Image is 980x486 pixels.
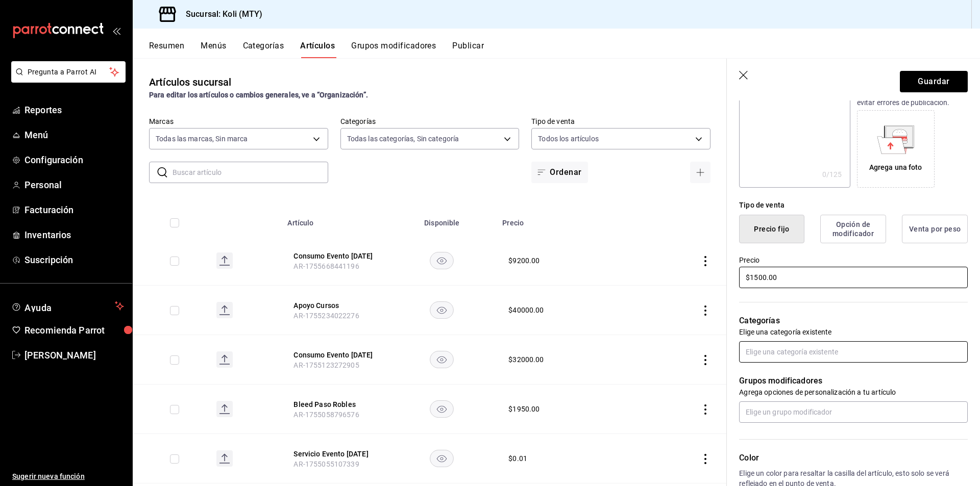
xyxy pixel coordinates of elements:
p: Color [739,452,968,464]
button: edit-product-location [293,251,375,261]
div: navigation tabs [149,41,980,58]
button: edit-product-location [293,350,375,360]
span: Suscripción [24,253,124,267]
button: Pregunta a Parrot AI [11,61,126,83]
button: actions [700,355,710,365]
button: Grupos modificadores [351,41,436,58]
button: edit-product-location [293,399,375,410]
button: edit-product-location [293,449,375,459]
button: availability-product [430,252,454,269]
input: Buscar artículo [173,162,328,183]
button: Guardar [900,71,968,92]
button: availability-product [430,450,454,467]
button: availability-product [430,400,454,418]
div: Tipo de venta [739,200,968,211]
button: actions [700,404,710,415]
th: Artículo [281,203,387,236]
button: availability-product [430,301,454,319]
span: Sugerir nueva función [12,471,124,482]
div: 0 /125 [822,169,842,180]
button: Opción de modificador [820,215,886,243]
th: Disponible [387,203,496,236]
h3: Sucursal: Koli (MTY) [178,8,263,20]
span: Todas las categorías, Sin categoría [347,134,459,144]
span: Todos los artículos [538,134,599,144]
a: Pregunta a Parrot AI [7,74,126,85]
p: Elige una categoría existente [739,327,968,337]
span: Configuración [24,153,124,167]
span: Inventarios [24,228,124,242]
span: Menú [24,128,124,142]
button: Categorías [243,41,284,58]
button: Venta por peso [902,215,968,243]
label: Marcas [149,118,328,125]
span: AR-1755058796576 [293,411,359,419]
button: actions [700,256,710,266]
p: Grupos modificadores [739,375,968,387]
div: $ 1950.00 [508,404,540,414]
button: open_drawer_menu [112,27,120,35]
span: [PERSON_NAME] [24,348,124,362]
span: Personal [24,178,124,192]
label: Tipo de venta [531,118,710,125]
button: Resumen [149,41,184,58]
span: Facturación [24,203,124,217]
input: $0.00 [739,267,968,288]
span: Pregunta a Parrot AI [28,67,110,78]
div: $ 40000.00 [508,305,544,315]
span: AR-1755055107339 [293,460,359,468]
div: $ 0.01 [508,453,527,464]
span: Todas las marcas, Sin marca [156,134,248,144]
div: $ 9200.00 [508,255,540,266]
button: Ordenar [531,162,587,183]
button: Artículos [300,41,335,58]
button: Precio fijo [739,215,804,243]
span: Reportes [24,103,124,117]
span: AR-1755668441196 [293,262,359,270]
p: Agrega opciones de personalización a tu artículo [739,387,968,397]
p: Categorías [739,315,968,327]
span: AR-1755234022276 [293,312,359,320]
div: Agrega una foto [860,113,932,185]
label: Categorías [340,118,520,125]
button: actions [700,305,710,316]
div: Agrega una foto [869,162,922,173]
input: Elige una categoría existente [739,341,968,363]
input: Elige un grupo modificador [739,401,968,423]
span: AR-1755123272905 [293,361,359,369]
button: actions [700,454,710,464]
button: edit-product-location [293,300,375,311]
div: $ 32000.00 [508,354,544,365]
button: availability-product [430,351,454,368]
label: Precio [739,257,968,264]
span: Recomienda Parrot [24,323,124,337]
span: Ayuda [24,300,111,312]
button: Menús [201,41,226,58]
button: Publicar [452,41,484,58]
th: Precio [496,203,640,236]
div: Artículos sucursal [149,74,231,90]
strong: Para editar los artículos o cambios generales, ve a “Organización”. [149,91,368,99]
